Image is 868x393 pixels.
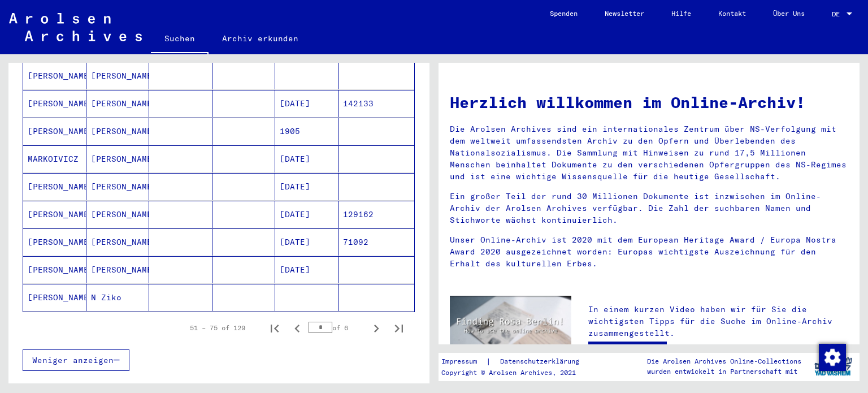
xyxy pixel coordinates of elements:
[818,343,845,370] div: Zustimmung ändern
[23,228,86,256] mat-cell: [PERSON_NAME]
[86,90,150,117] mat-cell: [PERSON_NAME]
[86,62,150,89] mat-cell: [PERSON_NAME]
[647,356,801,366] p: Die Arolsen Archives Online-Collections
[263,317,286,339] button: First page
[23,145,86,172] mat-cell: MARKOIVICZ
[819,344,846,371] img: Zustimmung ändern
[32,355,114,365] span: Weniger anzeigen
[388,317,410,339] button: Last page
[86,145,150,172] mat-cell: [PERSON_NAME]
[309,322,365,333] div: of 6
[275,145,338,172] mat-cell: [DATE]
[275,90,338,117] mat-cell: [DATE]
[338,201,415,228] mat-cell: 129162
[23,118,86,145] mat-cell: [PERSON_NAME]
[450,123,848,183] p: Die Arolsen Archives sind ein internationales Zentrum über NS-Verfolgung mit dem weltweit umfasse...
[275,256,338,283] mat-cell: [DATE]
[151,25,209,54] a: Suchen
[286,317,309,339] button: Previous page
[23,62,86,89] mat-cell: [PERSON_NAME]
[338,228,415,256] mat-cell: 71092
[275,228,338,256] mat-cell: [DATE]
[23,201,86,228] mat-cell: [PERSON_NAME]
[23,173,86,200] mat-cell: [PERSON_NAME]
[441,368,593,378] p: Copyright © Arolsen Archives, 2021
[209,25,312,52] a: Archiv erkunden
[23,349,129,371] button: Weniger anzeigen
[86,118,150,145] mat-cell: [PERSON_NAME]
[491,356,593,368] a: Datenschutzerklärung
[86,256,150,283] mat-cell: [PERSON_NAME]
[86,284,150,311] mat-cell: N Ziko
[275,201,338,228] mat-cell: [DATE]
[588,342,667,364] a: Video ansehen
[86,228,150,256] mat-cell: [PERSON_NAME]
[23,256,86,283] mat-cell: [PERSON_NAME]
[275,118,338,145] mat-cell: 1905
[450,296,571,362] img: video.jpg
[441,356,486,368] a: Impressum
[86,201,150,228] mat-cell: [PERSON_NAME]
[450,90,848,114] h1: Herzlich willkommen im Online-Archiv!
[23,284,86,311] mat-cell: [PERSON_NAME]
[86,173,150,200] mat-cell: [PERSON_NAME]
[338,90,415,117] mat-cell: 142133
[812,352,854,381] img: yv_logo.png
[9,13,142,41] img: Arolsen_neg.svg
[450,234,848,270] p: Unser Online-Archiv ist 2020 mit dem European Heritage Award / Europa Nostra Award 2020 ausgezeic...
[588,304,848,339] p: In einem kurzen Video haben wir für Sie die wichtigsten Tipps für die Suche im Online-Archiv zusa...
[365,317,388,339] button: Next page
[450,191,848,226] p: Ein großer Teil der rund 30 Millionen Dokumente ist inzwischen im Online-Archiv der Arolsen Archi...
[647,366,801,377] p: wurden entwickelt in Partnerschaft mit
[190,323,245,333] div: 51 – 75 of 129
[275,173,338,200] mat-cell: [DATE]
[23,90,86,117] mat-cell: [PERSON_NAME]
[832,10,844,18] span: DE
[441,356,593,368] div: |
